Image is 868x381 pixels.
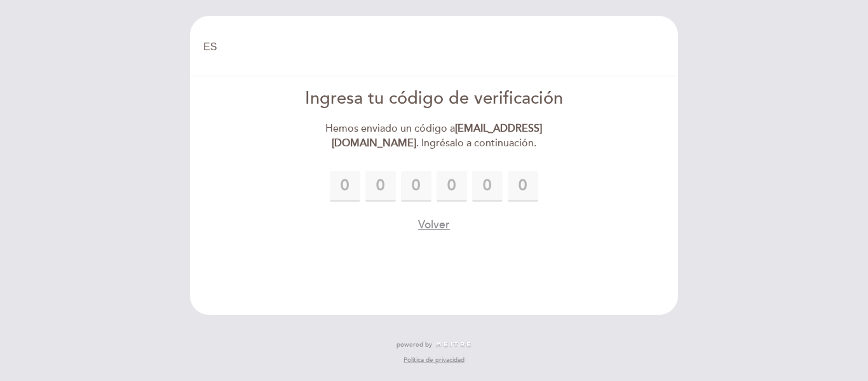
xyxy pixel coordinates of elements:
div: Ingresa tu código de verificación [288,87,580,111]
button: Volver [418,217,450,233]
input: 0 [330,171,360,202]
input: 0 [508,171,538,202]
a: Política de privacidad [403,356,465,364]
input: 0 [472,171,503,202]
input: 0 [437,171,467,202]
span: powered by [397,340,432,349]
input: 0 [365,171,396,202]
input: 0 [401,171,431,202]
strong: [EMAIL_ADDRESS][DOMAIN_NAME] [332,122,543,149]
img: MEITRE [435,342,471,348]
div: Hemos enviado un código a . Ingrésalo a continuación. [288,121,580,151]
a: powered by [397,340,471,349]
